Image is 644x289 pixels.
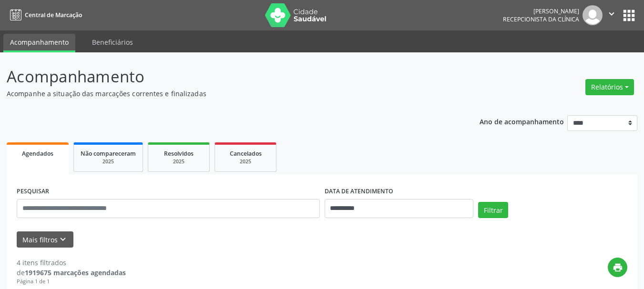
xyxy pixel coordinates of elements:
span: Não compareceram [81,149,136,158]
button: print [608,258,627,277]
p: Ano de acompanhamento [480,115,564,127]
span: Agendados [22,149,53,158]
p: Acompanhamento [7,65,448,89]
div: de [17,268,126,278]
a: Acompanhamento [3,34,75,52]
span: Central de Marcação [25,11,82,19]
div: 2025 [155,158,203,165]
button: Filtrar [478,202,508,218]
div: 2025 [81,158,136,165]
span: Resolvidos [164,149,194,158]
div: 2025 [222,158,269,165]
div: [PERSON_NAME] [503,7,579,15]
i: print [613,262,623,273]
i: keyboard_arrow_down [58,234,68,245]
strong: 1919675 marcações agendadas [25,268,126,277]
a: Central de Marcação [7,7,82,23]
label: PESQUISAR [17,184,49,199]
div: 4 itens filtrados [17,258,126,268]
button: Mais filtroskeyboard_arrow_down [17,231,73,248]
p: Acompanhe a situação das marcações correntes e finalizadas [7,89,448,99]
button: apps [621,7,637,24]
button: Relatórios [585,79,634,95]
img: img [583,5,603,25]
label: DATA DE ATENDIMENTO [325,184,393,199]
div: Página 1 de 1 [17,278,126,286]
span: Recepcionista da clínica [503,15,579,23]
span: Cancelados [230,149,262,158]
a: Beneficiários [85,34,140,50]
i:  [606,9,617,19]
button:  [603,5,621,25]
